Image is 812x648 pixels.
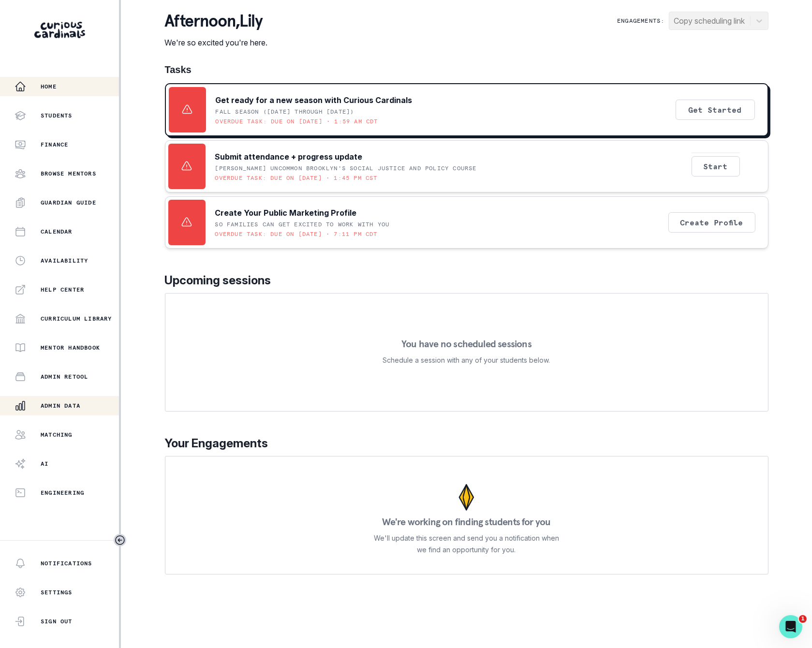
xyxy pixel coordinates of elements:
p: SO FAMILIES CAN GET EXCITED TO WORK WITH YOU [215,221,390,228]
p: You have no scheduled sessions [401,339,531,349]
p: Overdue task: Due on [DATE] • 7:11 PM CDT [215,230,378,238]
h1: Tasks [165,64,768,75]
p: Browse Mentors [41,170,96,177]
p: We'll update this screen and send you a notification when we find an opportunity for you. [374,532,560,556]
p: Engineering [41,489,84,497]
p: Curriculum Library [41,315,112,323]
img: Curious Cardinals Logo [34,22,85,38]
button: Create Profile [668,212,755,233]
p: [PERSON_NAME] UNCOMMON Brooklyn's Social Justice and Policy Course [215,164,477,172]
p: Sign Out [41,618,73,625]
p: Availability [41,257,88,265]
p: Overdue task: Due on [DATE] • 1:45 PM CST [215,174,378,182]
p: We're working on finding students for you [382,517,550,527]
p: Schedule a session with any of your students below. [383,354,550,366]
p: We're so excited you're here. [165,37,268,48]
p: Mentor Handbook [41,344,100,352]
p: Guardian Guide [41,199,96,206]
button: Toggle sidebar [114,534,126,546]
p: Get ready for a new season with Curious Cardinals [216,94,413,106]
p: Fall Season ([DATE] through [DATE]) [216,108,354,116]
p: Admin Data [41,402,80,410]
p: afternoon , Lily [165,12,268,31]
p: Students [41,112,73,119]
p: Overdue task: Due on [DATE] • 1:59 AM CDT [216,118,378,125]
p: Help Center [41,286,84,294]
p: Settings [41,589,73,596]
p: Upcoming sessions [165,272,768,289]
button: Get Started [676,100,755,120]
p: Home [41,83,57,90]
p: Notifications [41,560,92,567]
p: Create Your Public Marketing Profile [215,207,357,219]
p: Admin Retool [41,373,88,381]
p: AI [41,460,48,468]
p: Matching [41,431,73,439]
p: Your Engagements [165,435,768,452]
p: Calendar [41,228,73,236]
iframe: Intercom live chat [779,615,802,638]
p: Finance [41,141,68,148]
p: Engagements: [617,17,664,25]
p: Submit attendance + progress update [215,151,363,162]
span: 1 [799,615,807,623]
button: Start [692,156,740,177]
